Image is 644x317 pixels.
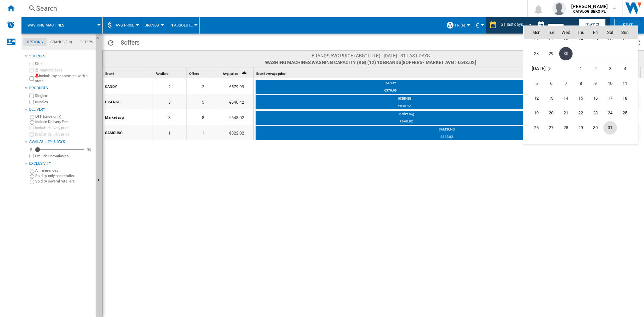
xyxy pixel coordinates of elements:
span: 24 [603,106,617,120]
th: Mon [524,26,544,39]
span: 18 [618,92,632,105]
span: 21 [559,106,573,120]
td: Saturday May 3 2025 [603,61,618,76]
tr: Week 3 [524,91,638,106]
span: 22 [574,106,587,120]
tr: Week 2 [524,76,638,91]
span: 26 [530,121,543,135]
span: 19 [530,106,543,120]
th: Wed [558,26,573,39]
td: Sunday May 4 2025 [618,61,638,76]
span: 1 [574,62,587,75]
span: 25 [618,106,632,120]
tr: Week 5 [524,46,638,61]
td: Wednesday May 14 2025 [558,91,573,106]
tr: Week undefined [524,135,638,150]
span: 17 [603,92,617,105]
td: Saturday May 31 2025 [603,120,618,135]
span: 2 [589,62,602,75]
span: 4 [618,62,632,75]
span: 10 [603,77,617,90]
span: 15 [574,92,587,105]
td: Saturday May 17 2025 [603,91,618,106]
span: 5 [530,77,543,90]
td: Sunday May 25 2025 [618,106,638,120]
span: 16 [589,92,602,105]
span: 9 [589,77,602,90]
td: Sunday May 18 2025 [618,91,638,106]
span: 14 [559,92,573,105]
td: Friday May 9 2025 [588,76,603,91]
td: Tuesday May 20 2025 [544,106,558,120]
md-calendar: Calendar [524,26,638,144]
td: Thursday May 29 2025 [573,120,588,135]
span: 8 [574,77,587,90]
tr: Week 5 [524,120,638,135]
td: Sunday May 11 2025 [618,76,638,91]
span: 23 [589,106,602,120]
tr: Week 4 [524,106,638,120]
th: Thu [573,26,588,39]
span: 27 [544,121,558,135]
td: Monday April 28 2025 [524,46,544,61]
td: Thursday May 22 2025 [573,106,588,120]
td: Monday May 26 2025 [524,120,544,135]
td: Tuesday April 29 2025 [544,46,558,61]
span: 29 [574,121,587,135]
span: 29 [544,47,558,60]
td: Monday May 19 2025 [524,106,544,120]
td: May 2025 [524,61,573,76]
tr: Week 1 [524,61,638,76]
td: Monday May 12 2025 [524,91,544,106]
span: 30 [589,121,602,135]
span: 7 [559,77,573,90]
td: Thursday May 15 2025 [573,91,588,106]
td: Tuesday May 13 2025 [544,91,558,106]
th: Tue [544,26,558,39]
span: 13 [544,92,558,105]
td: Saturday May 24 2025 [603,106,618,120]
td: Friday May 2 2025 [588,61,603,76]
span: 3 [603,62,617,75]
span: 11 [618,77,632,90]
th: Sat [603,26,618,39]
span: 28 [559,121,573,135]
td: Friday May 23 2025 [588,106,603,120]
span: 20 [544,106,558,120]
span: 31 [603,121,617,135]
td: Monday May 5 2025 [524,76,544,91]
td: Saturday May 10 2025 [603,76,618,91]
td: Wednesday April 30 2025 [558,46,573,61]
span: 12 [530,92,543,105]
span: 30 [559,47,573,60]
td: Thursday May 1 2025 [573,61,588,76]
td: Wednesday May 28 2025 [558,120,573,135]
span: [DATE] [532,66,545,71]
td: Tuesday May 6 2025 [544,76,558,91]
td: Thursday May 8 2025 [573,76,588,91]
td: Wednesday May 7 2025 [558,76,573,91]
span: 6 [544,77,558,90]
td: Wednesday May 21 2025 [558,106,573,120]
td: Friday May 16 2025 [588,91,603,106]
td: Friday May 30 2025 [588,120,603,135]
td: Tuesday May 27 2025 [544,120,558,135]
th: Fri [588,26,603,39]
span: 28 [530,47,543,60]
th: Sun [618,26,638,39]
